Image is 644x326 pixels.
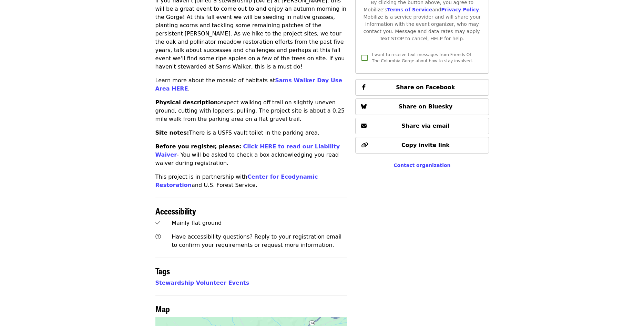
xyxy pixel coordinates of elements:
[155,233,161,240] i: question-circle icon
[399,103,453,110] span: Share on Bluesky
[155,98,347,123] p: expect walking off trail on slightly uneven ground, cutting with loppers, pulling. The project si...
[155,303,170,315] span: Map
[355,118,489,134] button: Share via email
[155,129,347,137] p: There is a USFS vault toilet in the parking area.
[393,162,450,168] a: Contact organization
[355,79,489,96] button: Share on Facebook
[355,137,489,154] button: Copy invite link
[172,219,347,227] div: Mainly flat ground
[155,143,347,167] p: - You will be asked to check a box acknowledging you read waiver during registration.
[387,7,432,12] a: Terms of Service
[155,76,347,93] p: Learn more about the mosaic of habitats at .
[155,265,170,277] span: Tags
[155,280,249,286] a: Stewardship Volunteer Events
[396,84,455,91] span: Share on Facebook
[155,99,220,106] strong: Physical description:
[155,143,340,158] a: Click HERE to read our Liability Waiver
[372,52,473,63] span: I want to receive text messages from Friends Of The Columbia Gorge about how to stay involved.
[155,173,347,189] p: This project is in partnership with and U.S. Forest Service.
[441,7,479,12] a: Privacy Policy
[401,123,450,129] span: Share via email
[155,143,242,150] strong: Before you register, please:
[155,220,160,226] i: check icon
[155,205,196,217] span: Accessibility
[155,129,189,136] strong: S﻿ite notes:
[172,233,341,248] span: Have accessibility questions? Reply to your registration email to confirm your requirements or re...
[401,142,450,148] span: Copy invite link
[355,98,489,115] button: Share on Bluesky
